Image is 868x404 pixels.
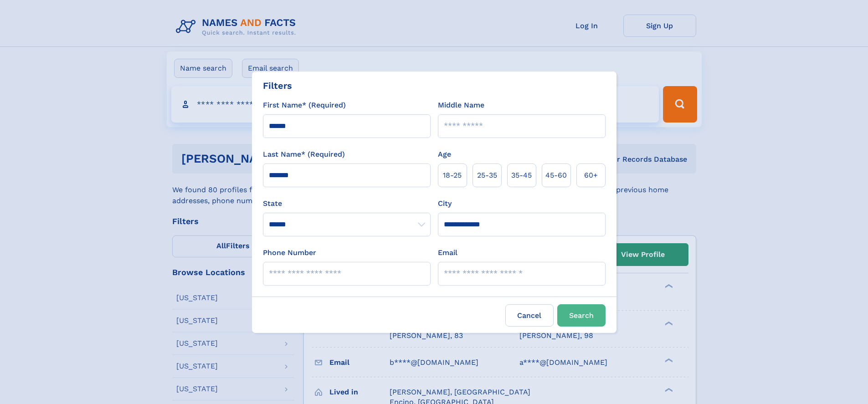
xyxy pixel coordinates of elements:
label: State [263,198,431,209]
button: Search [557,304,606,327]
label: Age [438,149,451,160]
span: 45‑60 [545,170,567,181]
label: City [438,198,452,209]
label: Phone Number [263,247,316,258]
div: Filters [263,79,292,92]
label: Last Name* (Required) [263,149,345,160]
label: First Name* (Required) [263,100,346,111]
span: 60+ [584,170,598,181]
label: Email [438,247,457,258]
span: 35‑45 [511,170,532,181]
label: Middle Name [438,100,484,111]
label: Cancel [505,304,554,327]
span: 25‑35 [477,170,497,181]
span: 18‑25 [443,170,462,181]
